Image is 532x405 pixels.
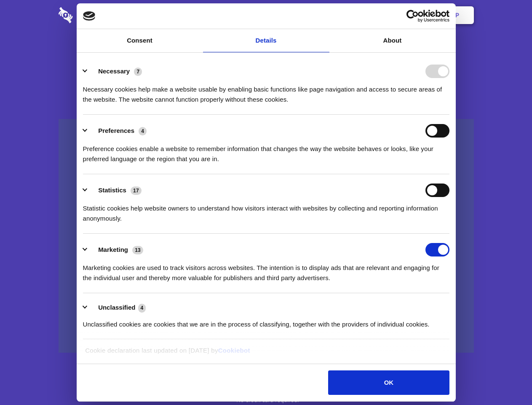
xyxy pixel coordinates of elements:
button: Unclassified (4) [83,302,151,313]
img: logo-wordmark-white-trans-d4663122ce5f474addd5e946df7df03e33cb6a1c49d2221995e7729f52c070b2.svg [59,7,131,23]
a: Login [382,2,419,28]
a: Contact [342,2,380,28]
label: Necessary [98,67,130,75]
label: Preferences [98,127,134,134]
button: Preferences (4) [83,124,152,138]
a: Cookiebot [218,347,250,354]
div: Statistic cookies help website owners to understand how visitors interact with websites by collec... [83,197,449,224]
a: Usercentrics Cookiebot - opens in a new window [376,10,449,22]
label: Statistics [98,186,126,194]
a: Consent [77,29,203,52]
h4: Auto-redaction of sensitive data, encrypted data sharing and self-destructing private chats. Shar... [59,77,474,105]
a: Details [203,29,329,52]
span: 4 [139,127,147,135]
div: Unclassified cookies are cookies that we are in the process of classifying, together with the pro... [83,313,449,329]
div: Marketing cookies are used to track visitors across websites. The intention is to display ads tha... [83,256,449,283]
a: About [329,29,456,52]
button: OK [328,370,449,395]
span: 13 [132,246,143,254]
div: Cookie declaration last updated on [DATE] by [79,346,453,362]
a: Pricing [247,2,284,28]
h1: Eliminate Slack Data Loss. [59,38,474,68]
span: 17 [131,186,142,195]
button: Statistics (17) [83,184,147,197]
a: Wistia video thumbnail [59,119,474,353]
iframe: Drift Widget Chat Controller [490,363,522,395]
label: Marketing [98,246,128,253]
div: Preference cookies enable a website to remember information that changes the way the website beha... [83,138,449,164]
button: Marketing (13) [83,243,149,256]
button: Necessary (7) [83,65,147,78]
div: Necessary cookies help make a website usable by enabling basic functions like page navigation and... [83,78,449,105]
img: logo [83,11,96,21]
span: 7 [134,67,142,76]
span: 4 [138,304,146,312]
